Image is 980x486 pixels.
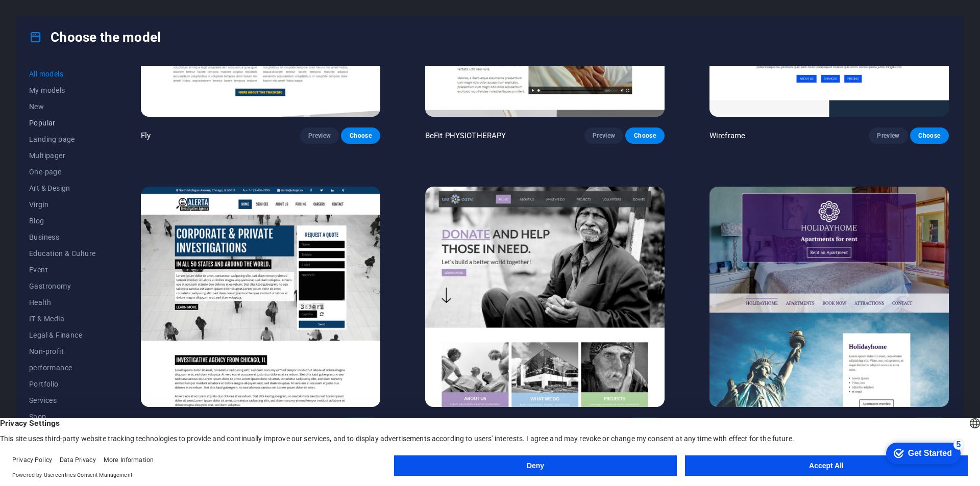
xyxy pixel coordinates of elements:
[350,132,372,139] font: Choose
[29,245,96,262] button: Education & Culture
[29,249,96,258] font: Education & Culture
[29,262,96,278] button: Event
[29,413,46,421] font: Shop
[877,132,899,139] font: Preview
[910,127,949,144] button: Choose
[29,86,65,94] font: My models
[29,364,72,372] font: performance
[29,380,59,388] font: Portfolio
[29,347,64,355] font: Non-profit
[29,135,75,143] font: Landing page
[593,132,615,139] font: Preview
[29,98,96,115] button: New
[29,164,96,180] button: One-page
[29,408,96,425] button: Shop
[625,127,664,144] button: Choose
[29,103,44,111] font: New
[29,180,96,196] button: Art & Design
[6,5,80,27] div: Get Started 5 items remaining, 0% complete
[29,343,96,360] button: Non-profit
[29,184,70,192] font: Art & Design
[29,82,96,98] button: My models
[341,127,380,144] button: Choose
[29,196,96,213] button: Virgin
[709,187,949,407] img: Holidayhome
[869,127,908,144] button: Preview
[300,127,339,144] button: Preview
[29,360,96,376] button: performance
[29,131,96,147] button: Landing page
[28,11,71,20] font: Get Started
[425,187,665,407] img: WeCare
[918,132,940,139] font: Choose
[29,233,59,241] font: Business
[29,200,48,209] font: Virgin
[29,311,96,327] button: IT & Media
[308,132,331,139] font: Preview
[29,151,65,160] font: Multipager
[29,282,71,290] font: Gastronomy
[584,127,623,144] button: Preview
[141,131,151,140] font: Fly
[29,392,96,408] button: Services
[29,168,61,176] font: One-page
[29,266,48,274] font: Event
[29,217,44,225] font: Blog
[29,278,96,294] button: Gastronomy
[29,327,96,343] button: Legal & Finance
[29,298,51,306] font: Health
[425,131,506,140] font: BeFit PHYSIOTHERAPY
[141,187,380,407] img: Alerta
[29,376,96,392] button: Portfolio
[29,213,96,229] button: Blog
[29,396,57,404] font: Services
[29,147,96,164] button: Multipager
[29,66,96,82] button: All models
[29,115,96,131] button: Popular
[634,132,656,139] font: Choose
[29,315,64,323] font: IT & Media
[29,119,56,127] font: Popular
[29,331,82,339] font: Legal & Finance
[709,131,745,140] font: Wireframe
[51,30,161,45] font: Choose the model
[29,294,96,311] button: Health
[29,229,96,245] button: Business
[29,70,63,78] font: All models
[76,3,81,11] font: 5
